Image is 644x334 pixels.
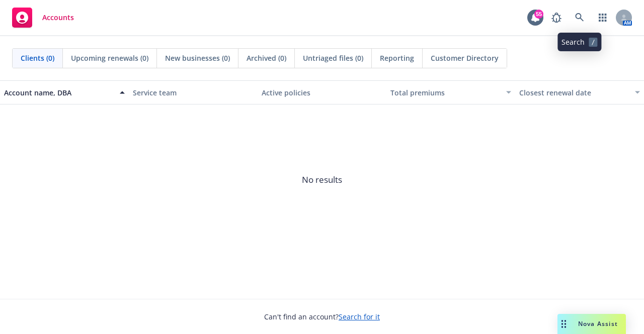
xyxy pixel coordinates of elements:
a: Search for it [339,312,380,321]
button: Service team [129,80,258,104]
span: Untriaged files (0) [303,53,363,63]
button: Nova Assist [557,314,626,334]
span: Reporting [380,53,414,63]
span: Archived (0) [247,53,286,63]
a: Switch app [593,8,613,28]
button: Closest renewal date [515,80,644,104]
span: Clients (0) [21,53,54,63]
span: Upcoming renewals (0) [71,53,148,63]
span: Customer Directory [431,53,499,63]
span: Nova Assist [578,319,618,328]
a: Search [570,8,590,28]
div: Service team [133,87,254,98]
div: Active policies [262,87,382,98]
div: Account name, DBA [4,87,114,98]
div: Total premiums [390,87,500,98]
a: Report a Bug [546,8,567,28]
a: Accounts [8,4,78,32]
div: 55 [534,10,543,19]
button: Active policies [258,80,386,104]
button: Total premiums [386,80,515,104]
div: Drag to move [557,314,570,334]
span: New businesses (0) [165,53,230,63]
span: Can't find an account? [264,311,380,322]
span: Accounts [42,14,74,22]
div: Closest renewal date [519,87,629,98]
